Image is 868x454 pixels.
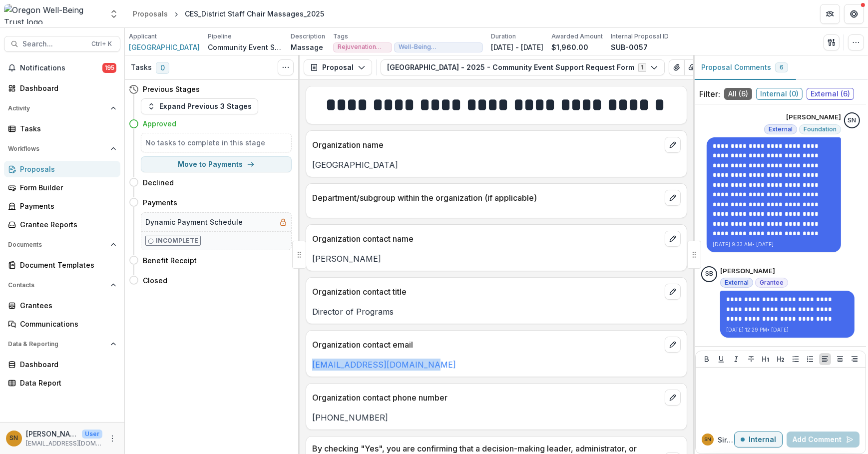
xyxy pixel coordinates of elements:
[4,316,120,332] a: Communications
[665,190,681,206] button: edit
[129,42,200,52] a: [GEOGRAPHIC_DATA]
[665,137,681,153] button: edit
[312,159,681,171] p: [GEOGRAPHIC_DATA]
[143,84,200,94] h4: Previous Stages
[20,201,112,211] div: Payments
[20,83,112,93] div: Dashboard
[848,117,857,124] div: Siri Ngai
[102,63,116,73] span: 195
[8,341,106,348] span: Data & Reporting
[611,32,669,41] p: Internal Proposal ID
[665,231,681,247] button: edit
[669,59,685,75] button: View Attached Files
[20,123,112,134] div: Tasks
[20,64,102,72] span: Notifications
[4,356,120,373] a: Dashboard
[291,32,325,41] p: Description
[749,436,776,444] p: Internal
[312,233,661,245] p: Organization contact name
[4,277,120,293] button: Open Contacts
[551,42,588,52] p: $1,960.00
[312,286,661,298] p: Organization contact title
[312,412,681,424] p: [PHONE_NUMBER]
[129,6,328,21] nav: breadcrumb
[8,282,106,289] span: Contacts
[4,179,120,196] a: Form Builder
[4,100,120,116] button: Open Activity
[141,156,292,172] button: Move to Payments
[611,42,648,52] p: SUB-0057
[787,432,860,448] button: Add Comment
[780,64,784,71] span: 6
[278,59,294,75] button: Toggle View Cancelled Tasks
[312,139,661,151] p: Organization name
[208,32,232,41] p: Pipeline
[718,435,734,445] p: Siri N
[89,38,114,49] div: Ctrl + K
[769,126,793,133] span: External
[4,297,120,314] a: Grantees
[20,260,112,270] div: Document Templates
[82,430,102,439] p: User
[10,435,18,442] div: Siri Ngai
[312,306,681,318] p: Director of Programs
[725,279,749,286] span: External
[4,257,120,273] a: Document Templates
[693,55,796,80] button: Proposal Comments
[131,63,152,72] h3: Tasks
[399,43,478,50] span: Well-Being Provider/Keynote/Facilitator
[820,4,840,24] button: Partners
[775,353,787,365] button: Heading 2
[804,353,816,365] button: Ordered List
[8,105,106,112] span: Activity
[143,118,176,129] h4: Approved
[20,164,112,174] div: Proposals
[713,241,835,248] p: [DATE] 9:33 AM • [DATE]
[8,145,106,152] span: Workflows
[312,339,661,351] p: Organization contact email
[724,88,752,100] span: All ( 6 )
[4,198,120,214] a: Payments
[4,141,120,157] button: Open Workflows
[26,429,78,439] p: [PERSON_NAME]
[720,266,775,276] p: [PERSON_NAME]
[760,279,784,286] span: Grantee
[8,241,106,248] span: Documents
[338,43,388,50] span: Rejuvenation Station Box
[665,284,681,300] button: edit
[804,126,837,133] span: Foundation
[185,8,324,19] div: CES_District Staff Chair Massages_2025
[734,432,783,448] button: Internal
[4,161,120,177] a: Proposals
[665,337,681,353] button: edit
[760,353,772,365] button: Heading 1
[551,32,603,41] p: Awarded Amount
[145,137,287,148] h5: No tasks to complete in this stage
[726,326,849,334] p: [DATE] 12:29 PM • [DATE]
[4,375,120,391] a: Data Report
[807,88,854,100] span: External ( 6 )
[143,275,167,286] h4: Closed
[4,120,120,137] a: Tasks
[20,378,112,388] div: Data Report
[756,88,803,100] span: Internal ( 0 )
[143,255,197,266] h4: Benefit Receipt
[208,42,283,52] p: Community Event Support
[704,437,711,442] div: Siri Ngai
[143,197,177,208] h4: Payments
[143,177,174,188] h4: Declined
[333,32,348,41] p: Tags
[701,353,713,365] button: Bold
[26,439,102,448] p: [EMAIL_ADDRESS][DOMAIN_NAME]
[20,359,112,370] div: Dashboard
[312,360,456,370] a: [EMAIL_ADDRESS][DOMAIN_NAME]
[20,300,112,311] div: Grantees
[304,59,372,75] button: Proposal
[106,433,118,445] button: More
[291,42,323,52] p: Massage
[745,353,757,365] button: Strike
[381,59,665,75] button: [GEOGRAPHIC_DATA] - 2025 - Community Event Support Request Form1
[786,112,841,122] p: [PERSON_NAME]
[145,217,243,227] h5: Dynamic Payment Schedule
